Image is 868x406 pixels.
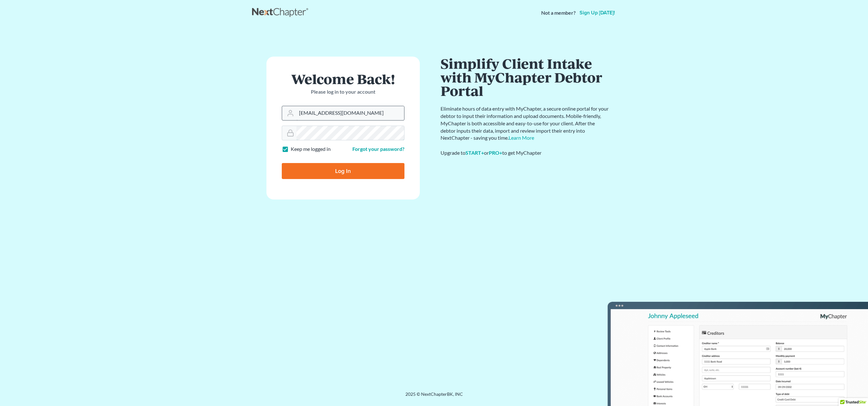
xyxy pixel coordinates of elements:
a: START+ [465,150,484,156]
input: Log In [282,163,404,179]
div: 2025 © NextChapterBK, INC [252,391,616,402]
a: PRO+ [489,150,502,156]
a: Forgot your password? [352,146,404,152]
h1: Welcome Back! [282,72,404,86]
strong: Not a member? [541,9,576,17]
a: Learn More [509,135,534,141]
div: Upgrade to or to get MyChapter [441,149,610,157]
a: Sign up [DATE]! [578,10,616,15]
p: Eliminate hours of data entry with MyChapter, a secure online portal for your debtor to input the... [441,105,610,142]
h1: Simplify Client Intake with MyChapter Debtor Portal [441,57,610,98]
input: Email Address [296,106,404,120]
p: Please log in to your account [282,88,404,96]
label: Keep me logged in [291,145,331,153]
